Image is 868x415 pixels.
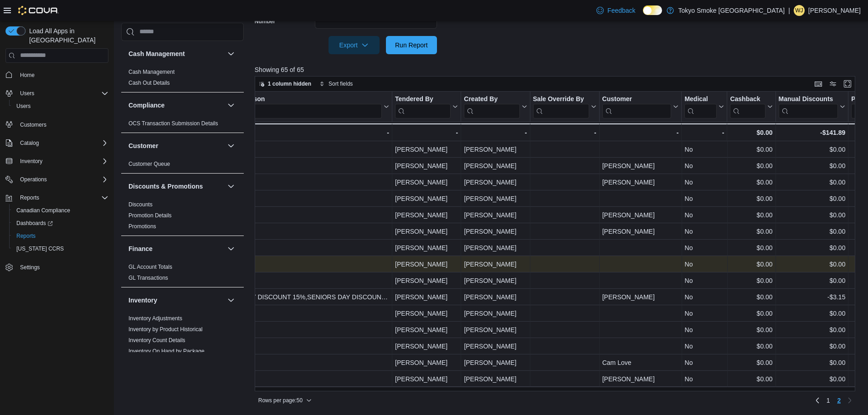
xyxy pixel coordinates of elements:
[128,274,168,282] span: GL Transactions
[128,244,153,253] h3: Finance
[334,36,374,54] span: Export
[833,393,844,408] button: Page 2 of 2
[9,100,112,113] button: Users
[128,79,170,87] span: Cash Out Details
[128,68,175,76] span: Cash Management
[13,231,108,241] span: Reports
[128,263,172,271] span: GL Account Totals
[128,49,185,58] h3: Cash Management
[16,138,108,149] span: Catalog
[395,275,458,286] div: [PERSON_NAME]
[128,101,224,110] button: Compliance
[684,292,724,302] div: No
[128,141,158,150] h3: Customer
[20,72,35,79] span: Home
[255,78,315,89] button: 1 column hidden
[730,308,772,319] div: $0.00
[730,357,772,368] div: $0.00
[128,315,182,322] a: Inventory Adjustments
[808,5,861,16] p: [PERSON_NAME]
[684,308,724,319] div: No
[395,357,458,368] div: [PERSON_NAME]
[121,199,244,236] div: Discounts & Promotions
[16,261,108,273] span: Settings
[395,177,458,188] div: [PERSON_NAME]
[128,161,170,167] a: Customer Queue
[9,204,112,217] button: Canadian Compliance
[778,357,845,368] div: $0.00
[730,193,772,204] div: $0.00
[255,395,315,406] button: Rows per page:50
[464,242,527,253] div: [PERSON_NAME]
[395,242,458,253] div: [PERSON_NAME]
[607,6,635,15] span: Feedback
[684,341,724,352] div: No
[316,78,356,89] button: Sort fields
[16,88,38,99] button: Users
[684,177,724,188] div: No
[602,226,678,237] div: [PERSON_NAME]
[16,232,36,240] span: Reports
[395,341,458,352] div: [PERSON_NAME]
[788,5,790,16] p: |
[395,95,451,118] div: Tendered By
[778,275,845,286] div: $0.00
[778,177,845,188] div: $0.00
[395,374,458,384] div: [PERSON_NAME]
[16,192,43,203] button: Reports
[464,259,527,270] div: [PERSON_NAME]
[464,275,527,286] div: [PERSON_NAME]
[20,121,46,128] span: Customers
[329,80,353,87] span: Sort fields
[128,212,172,219] a: Promotion Details
[602,177,678,188] div: [PERSON_NAME]
[213,292,389,302] div: SENIORS DAY DISCOUNT 15%,SENIORS DAY DISCOUNT 15%,SENIORS DAY DISCOUNT 15%,SENIORS DAY DISCOUNT 1...
[684,95,717,103] div: Medical
[2,155,112,168] button: Inventory
[128,201,153,208] span: Discounts
[778,292,845,302] div: -$3.15
[128,49,224,58] button: Cash Management
[684,127,724,138] div: -
[464,95,519,103] div: Created By
[823,393,834,408] a: Page 1 of 2
[128,223,156,230] span: Promotions
[602,95,678,118] button: Customer
[602,95,671,103] div: Customer
[128,223,156,230] a: Promotions
[678,5,785,16] p: Tokyo Smoke [GEOGRAPHIC_DATA]
[842,78,853,89] button: Enter fullscreen
[778,144,845,155] div: $0.00
[213,95,389,118] button: Discount Reason
[16,174,51,185] button: Operations
[2,173,112,186] button: Operations
[9,242,112,255] button: [US_STATE] CCRS
[464,292,527,302] div: [PERSON_NAME]
[13,243,67,254] a: [US_STATE] CCRS
[395,95,451,103] div: Tendered By
[395,259,458,270] div: [PERSON_NAME]
[684,242,724,253] div: No
[778,127,845,138] div: -$141.89
[464,357,527,368] div: [PERSON_NAME]
[464,177,527,188] div: [PERSON_NAME]
[464,160,527,171] div: [PERSON_NAME]
[395,41,428,50] span: Run Report
[730,226,772,237] div: $0.00
[20,194,39,201] span: Reports
[20,90,34,97] span: Users
[395,144,458,155] div: [PERSON_NAME]
[730,242,772,253] div: $0.00
[16,119,108,130] span: Customers
[128,101,164,110] h3: Compliance
[20,264,40,271] span: Settings
[684,275,724,286] div: No
[813,78,824,89] button: Keyboard shortcuts
[794,5,805,16] div: William Jenkins
[730,177,772,188] div: $0.00
[329,36,380,54] button: Export
[16,69,108,81] span: Home
[2,118,112,131] button: Customers
[128,296,224,305] button: Inventory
